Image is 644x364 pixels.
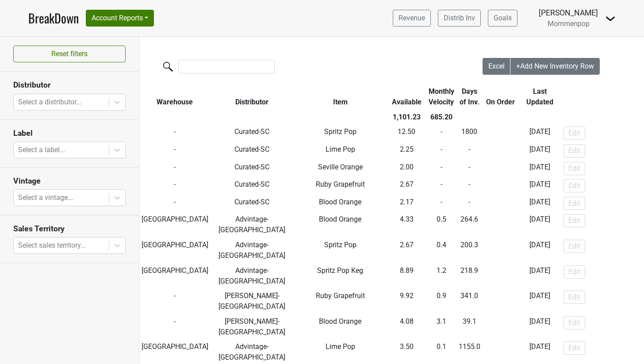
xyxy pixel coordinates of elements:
[139,263,211,289] td: [GEOGRAPHIC_DATA]
[139,125,211,142] td: -
[324,127,356,136] span: Spritz Pop
[456,84,483,110] th: Days of Inv.: activate to sort column ascending
[387,110,426,125] th: 1,101.23
[456,177,483,195] td: -
[387,177,426,195] td: 2.67
[482,177,518,195] td: -
[482,288,518,314] td: -
[563,214,585,227] button: Edit
[387,195,426,212] td: 2.17
[318,163,363,171] span: Seville Orange
[294,84,387,110] th: Item: activate to sort column ascending
[387,238,426,263] td: 2.67
[482,84,518,110] th: On Order: activate to sort column ascending
[316,180,365,188] span: Ruby Grapefruit
[456,160,483,177] td: -
[518,125,562,142] td: [DATE]
[426,110,456,125] th: 685.20
[426,142,456,160] td: -
[393,10,431,27] a: Revenue
[139,177,211,195] td: -
[426,288,456,314] td: 0.9
[211,263,294,289] td: Advintage-[GEOGRAPHIC_DATA]
[387,288,426,314] td: 9.92
[211,212,294,238] td: Advintage-[GEOGRAPHIC_DATA]
[456,288,483,314] td: 341.0
[488,10,517,27] a: Goals
[456,212,483,238] td: 264.6
[211,314,294,340] td: [PERSON_NAME]-[GEOGRAPHIC_DATA]
[438,10,481,27] a: Distrib Inv
[482,125,518,142] td: -
[563,179,585,192] button: Edit
[488,62,505,70] span: Excel
[139,288,211,314] td: -
[456,314,483,340] td: 39.1
[426,195,456,212] td: -
[482,142,518,160] td: -
[211,142,294,160] td: Curated-SC
[211,160,294,177] td: Curated-SC
[482,314,518,340] td: -
[139,142,211,160] td: -
[387,263,426,289] td: 8.89
[211,238,294,263] td: Advintage-[GEOGRAPHIC_DATA]
[13,80,126,90] h3: Distributor
[426,84,456,110] th: Monthly Velocity: activate to sort column ascending
[139,160,211,177] td: -
[387,84,426,110] th: Available: activate to sort column ascending
[139,314,211,340] td: -
[456,195,483,212] td: -
[211,84,294,110] th: Distributor: activate to sort column ascending
[211,288,294,314] td: [PERSON_NAME]-[GEOGRAPHIC_DATA]
[518,142,562,160] td: [DATE]
[516,62,594,70] span: +Add New Inventory Row
[324,241,356,249] span: Spritz Pop
[518,288,562,314] td: [DATE]
[563,240,585,253] button: Edit
[518,160,562,177] td: [DATE]
[426,238,456,263] td: 0.4
[563,291,585,304] button: Edit
[563,265,585,279] button: Edit
[319,317,361,326] span: Blood Orange
[426,314,456,340] td: 3.1
[13,224,126,234] h3: Sales Territory
[456,263,483,289] td: 218.9
[518,195,562,212] td: [DATE]
[387,125,426,142] td: 12.50
[482,263,518,289] td: -
[563,341,585,355] button: Edit
[548,19,590,28] span: Mommenpop
[426,177,456,195] td: -
[605,13,616,24] img: Dropdown Menu
[13,46,126,62] button: Reset filters
[518,263,562,289] td: [DATE]
[139,212,211,238] td: [GEOGRAPHIC_DATA]
[426,125,456,142] td: -
[482,195,518,212] td: -
[482,212,518,238] td: -
[13,129,126,138] h3: Label
[211,195,294,212] td: Curated-SC
[426,160,456,177] td: -
[563,316,585,330] button: Edit
[13,176,126,186] h3: Vintage
[139,84,211,110] th: Warehouse: activate to sort column ascending
[86,10,154,27] button: Account Reports
[387,212,426,238] td: 4.33
[483,58,511,75] button: Excel
[456,238,483,263] td: 200.3
[316,291,365,300] span: Ruby Grapefruit
[518,238,562,263] td: [DATE]
[482,160,518,177] td: -
[28,9,79,27] a: BreakDown
[518,212,562,238] td: [DATE]
[387,142,426,160] td: 2.25
[510,58,600,75] button: +Add New Inventory Row
[319,198,361,206] span: Blood Orange
[211,177,294,195] td: Curated-SC
[326,342,355,351] span: Lime Pop
[456,125,483,142] td: 1800
[563,197,585,210] button: Edit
